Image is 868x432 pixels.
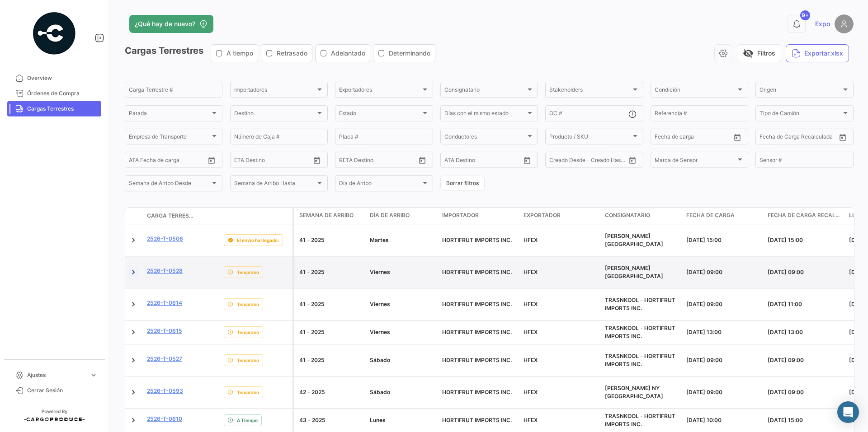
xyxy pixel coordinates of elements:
[370,211,410,219] span: Día de Arribo
[299,388,363,396] div: 42 - 2025
[339,158,355,164] input: Desde
[549,158,583,164] input: Creado Desde
[524,211,561,219] span: Exportador
[129,388,138,397] a: Expand/Collapse Row
[27,105,98,113] span: Cargas Terrestres
[478,158,514,164] input: ATA Hasta
[686,237,722,243] span: [DATE] 15:00
[731,130,744,144] button: Open calendar
[442,211,479,219] span: Importador
[237,389,259,396] span: Temprano
[7,70,101,86] a: Overview
[7,101,101,116] a: Cargas Terrestres
[370,236,435,244] div: Martes
[129,158,157,164] input: ATD Desde
[299,416,363,424] div: 43 - 2025
[147,267,183,275] a: 2526-T-0528
[605,353,675,367] span: TRASNKOOL - HORTIFRUT IMPORTS INC.
[759,135,776,141] input: Desde
[299,328,363,336] div: 41 - 2025
[147,355,182,363] a: 2526-T-0527
[605,297,675,311] span: TRASNKOOL - HORTIFRUT IMPORTS INC.
[835,14,854,33] img: placeholder-user.png
[605,211,650,219] span: Consignatario
[366,208,439,224] datatable-header-cell: Día de Arribo
[442,269,512,275] span: HORTIFRUT IMPORTS INC.
[782,135,818,141] input: Hasta
[237,237,279,244] span: El envío ha llegado.
[686,211,735,219] span: Fecha de carga
[677,135,713,141] input: Hasta
[237,357,259,364] span: Temprano
[277,49,307,58] span: Retrasado
[686,329,722,335] span: [DATE] 13:00
[768,269,804,275] span: [DATE] 09:00
[626,153,639,167] button: Open calendar
[90,371,98,379] span: expand_more
[205,153,218,167] button: Open calendar
[129,135,210,141] span: Empresa de Transporte
[524,417,538,423] span: HFEX
[316,45,370,62] button: Adelantado
[549,88,631,94] span: Stakeholders
[605,385,663,399] span: HANNAFORD NY DC
[234,181,316,188] span: Semana de Arribo Hasta
[439,208,520,224] datatable-header-cell: Importador
[442,329,512,335] span: HORTIFRUT IMPORTS INC.
[237,417,258,424] span: A Tiempo
[737,44,781,62] button: visibility_offFiltros
[549,135,631,141] span: Producto / SKU
[768,301,802,307] span: [DATE] 11:00
[237,329,259,336] span: Temprano
[147,212,194,220] span: Carga Terrestre #
[520,153,534,167] button: Open calendar
[129,328,138,337] a: Expand/Collapse Row
[759,111,841,118] span: Tipo de Camión
[520,208,601,224] datatable-header-cell: Exportador
[605,413,675,427] span: TRASNKOOL - HORTIFRUT IMPORTS INC.
[444,111,526,118] span: Días con el mismo estado
[234,158,250,164] input: Desde
[655,88,736,94] span: Condición
[370,328,435,336] div: Viernes
[370,356,435,364] div: Sábado
[220,212,292,219] datatable-header-cell: Estado de Envio
[686,269,722,275] span: [DATE] 09:00
[764,208,845,224] datatable-header-cell: Fecha de Carga Recalculada
[815,19,830,28] span: Expo
[524,357,538,363] span: HFEX
[524,389,538,395] span: HFEX
[442,301,512,307] span: HORTIFRUT IMPORTS INC.
[768,357,804,363] span: [DATE] 09:00
[294,208,366,224] datatable-header-cell: Semana de Arribo
[605,232,663,247] span: Wakefern Elizabeth NJ
[768,237,803,243] span: [DATE] 15:00
[524,269,538,275] span: HFEX
[234,88,316,94] span: Importadores
[601,208,683,224] datatable-header-cell: Consignatario
[605,265,663,279] span: Wakefern Elizabeth NJ
[7,86,101,101] a: Órdenes de Compra
[442,389,512,395] span: HORTIFRUT IMPORTS INC.
[442,417,512,423] span: HORTIFRUT IMPORTS INC.
[129,236,138,245] a: Expand/Collapse Row
[444,135,526,141] span: Conductores
[339,111,420,118] span: Estado
[686,389,722,395] span: [DATE] 09:00
[299,268,363,276] div: 41 - 2025
[226,49,253,58] span: A tiempo
[444,158,472,164] input: ATA Desde
[261,45,312,62] button: Retrasado
[198,212,220,219] datatable-header-cell: Póliza
[524,237,538,243] span: HFEX
[143,208,198,223] datatable-header-cell: Carga Terrestre #
[331,49,365,58] span: Adelantado
[257,158,293,164] input: Hasta
[837,401,859,423] div: Abrir Intercom Messenger
[370,388,435,396] div: Sábado
[524,329,538,335] span: HFEX
[164,158,200,164] input: ATD Hasta
[147,327,182,335] a: 2526-T-0615
[299,300,363,308] div: 41 - 2025
[129,181,210,188] span: Semana de Arribo Desde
